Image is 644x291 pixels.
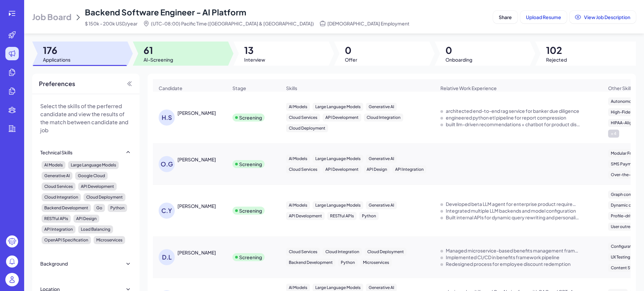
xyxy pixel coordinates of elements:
span: Offer [345,56,357,63]
div: Python [338,259,358,267]
div: built llm-driven recommendations + chatbot for product discovery [446,121,580,128]
div: Screening [239,207,262,214]
div: Integrated multiple LLM backends and model configuration [446,207,576,214]
div: RESTful APIs [42,215,71,223]
div: Generative AI [366,103,397,111]
span: Backend Software Engineer - AI Platform [85,7,246,17]
div: engineered python etl pipeline for report compression [446,114,566,121]
div: Large Language Models [68,161,119,169]
span: 13 [244,44,265,56]
div: HOMEN SHUM [177,110,216,116]
span: Candidate [159,85,182,91]
div: H.S [159,110,175,126]
div: Cloud Services [286,248,320,256]
span: Relative Work Experience [440,85,497,91]
div: David LaMartina [177,249,216,256]
button: View Job Description [570,11,636,23]
span: Other Skills [608,85,633,91]
div: Cloud Integration [364,114,403,122]
span: AI-Screening [144,56,173,63]
span: 176 [43,44,70,56]
div: API Integration [392,165,426,173]
div: Cloud Deployment [365,248,407,256]
div: Google Cloud [75,172,108,180]
span: Upload Resume [526,14,561,20]
div: Screening [239,161,262,167]
div: Screening [239,114,262,121]
p: Select the skills of the perferred candidate and view the results of the match between candidate ... [40,102,131,134]
div: Generative AI [42,172,72,180]
div: Technical Skills [40,149,72,156]
div: Microservices [94,236,125,244]
div: API Development [323,114,361,122]
div: D.L [159,249,175,265]
div: architected end-to-end rag service for banker due diligence [446,107,579,114]
span: Applications [43,56,70,63]
div: Background [40,260,68,267]
div: Go [94,204,105,212]
div: Large Language Models [313,201,363,209]
div: API Development [78,183,117,191]
button: Upload Resume [520,11,567,23]
span: Job Board [32,11,71,22]
span: Rejected [546,56,567,63]
div: OpenAPI Specification [42,236,91,244]
span: Onboarding [445,56,472,63]
span: 102 [546,44,567,56]
div: Screening [239,254,262,261]
div: API Development [286,212,325,220]
div: API Design [73,215,99,223]
div: Large Language Models [313,155,363,163]
img: user_logo.png [5,273,19,286]
span: $ 150k - 200k USD/year [85,20,138,27]
div: Cloud Services [42,183,75,191]
span: 0 [345,44,357,56]
div: Backend Development [286,259,335,267]
div: API Development [323,165,361,173]
div: Charlie Yi [177,203,216,209]
div: Cloud Deployment [84,193,125,201]
span: (UTC-08:00) Pacific Time ([GEOGRAPHIC_DATA] & [GEOGRAPHIC_DATA]) [151,20,314,27]
div: Cloud Integration [42,193,81,201]
div: Implemented CI/CD in benefits framework pipeline [446,254,559,261]
div: Built internal APIs for dynamic query rewriting and personalization [446,214,580,221]
div: Developed beta LLM agent for enterprise product requirements [446,201,580,207]
span: [DEMOGRAPHIC_DATA] Employment [327,20,410,27]
span: 61 [144,44,173,56]
div: Python [359,212,379,220]
div: Managed microservice-based benefits management framework [446,247,580,254]
div: Cloud Services [286,165,320,173]
div: API Integration [42,225,75,233]
div: AI Models [286,201,310,209]
div: Large Language Models [313,103,363,111]
div: C.Y [159,203,175,219]
span: 0 [445,44,472,56]
div: AI Models [286,155,310,163]
div: Load Balancing [78,225,113,233]
div: Python [108,204,127,212]
button: Share [493,11,518,23]
div: O.G [159,156,175,172]
span: Skills [286,85,297,91]
div: Generative AI [366,155,397,163]
span: Preferences [39,79,75,88]
span: Share [499,14,512,20]
div: Cloud Integration [323,248,362,256]
div: Redesigned process for employee discount redemption [446,261,571,267]
span: View Job Description [584,14,630,20]
div: Cloud Services [286,114,320,122]
div: Cloud Deployment [286,124,328,132]
div: Generative AI [366,201,397,209]
div: Backend Development [42,204,91,212]
div: + 4 [608,130,619,138]
div: Microservices [360,259,392,267]
div: AI Models [286,103,310,111]
span: Interview [244,56,265,63]
div: AI Models [42,161,65,169]
div: API Design [364,165,390,173]
div: RESTful APIs [327,212,357,220]
span: Stage [232,85,246,91]
div: Osayame Gaius [177,156,216,163]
